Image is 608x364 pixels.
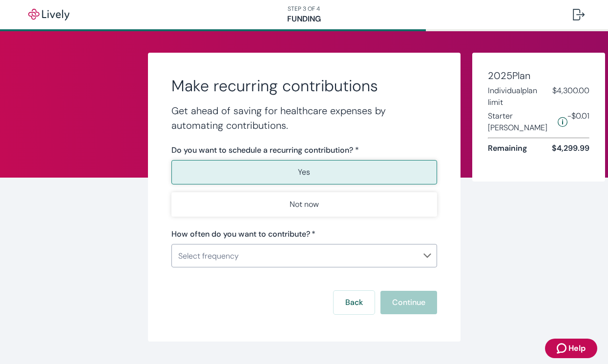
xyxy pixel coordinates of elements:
span: Individual plan limit [488,85,552,108]
svg: Starter penny details [558,117,567,127]
button: Lively will contribute $0.01 to establish your account [558,110,567,134]
span: Starter [PERSON_NAME] [488,110,554,134]
button: Log out [565,3,592,26]
label: How often do you want to contribute? [171,228,315,240]
span: Help [568,343,586,354]
span: $4,300.00 [552,85,589,108]
img: Lively [21,9,76,20]
h4: Get ahead of saving for healthcare expenses by automating contributions. [171,103,437,133]
div: Select frequency [171,246,437,265]
p: Yes [298,166,310,178]
button: Yes [171,160,437,184]
span: $4,299.99 [552,142,589,154]
span: -$0.01 [567,110,589,134]
h2: Make recurring contributions [171,76,437,96]
span: Remaining [488,142,527,154]
h4: 2025 Plan [488,68,589,83]
button: Not now [171,192,437,217]
button: Zendesk support iconHelp [545,339,597,358]
button: Back [334,291,375,314]
svg: Zendesk support icon [557,343,568,354]
p: Not now [290,199,319,210]
label: Do you want to schedule a recurring contribution? * [171,144,359,156]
